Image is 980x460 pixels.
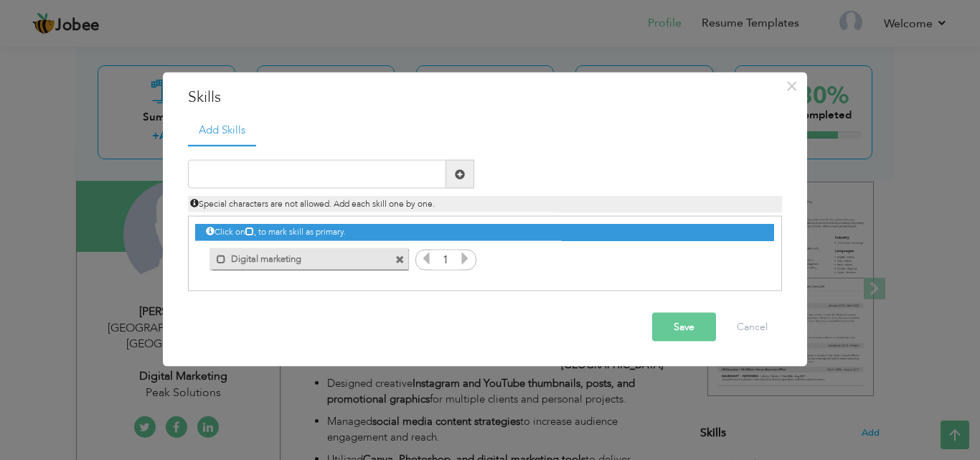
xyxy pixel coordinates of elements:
[195,224,773,240] div: Click on , to mark skill as primary.
[226,248,371,266] label: Digital marketing
[188,86,782,108] h3: Skills
[786,72,798,98] span: ×
[188,115,256,146] a: Add Skills
[781,74,804,97] button: Close
[722,313,782,342] button: Cancel
[190,198,435,210] span: Special characters are not allowed. Add each skill one by one.
[652,313,716,342] button: Save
